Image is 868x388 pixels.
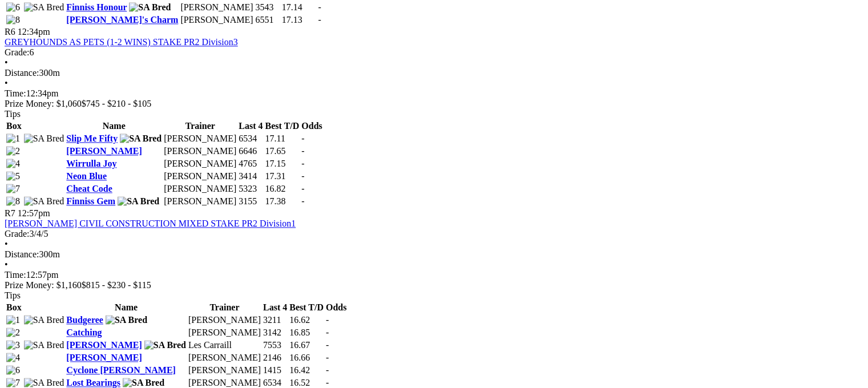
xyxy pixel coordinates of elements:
[66,378,120,387] a: Lost Bearings
[301,196,304,206] span: -
[5,229,863,239] div: 3/4/5
[180,14,253,26] td: [PERSON_NAME]
[5,37,238,47] a: GREYHOUNDS AS PETS (1-2 WINS) STAKE PR2 Division3
[66,146,142,156] a: [PERSON_NAME]
[281,14,317,26] td: 17.13
[6,121,22,131] span: Box
[238,183,263,195] td: 5323
[5,229,30,239] span: Grade:
[180,2,253,13] td: [PERSON_NAME]
[188,352,261,363] td: [PERSON_NAME]
[6,171,20,181] img: 5
[18,208,50,218] span: 12:57pm
[6,328,20,338] img: 2
[265,133,300,144] td: 17.11
[66,196,115,206] a: Finniss Gem
[255,14,280,26] td: 6551
[5,280,863,290] div: Prize Money: $1,160
[301,159,304,168] span: -
[326,353,329,362] span: -
[289,365,324,376] td: 16.42
[5,88,863,99] div: 12:34pm
[163,171,237,182] td: [PERSON_NAME]
[301,120,322,132] th: Odds
[188,327,261,338] td: [PERSON_NAME]
[6,159,20,169] img: 4
[24,378,64,388] img: SA Bred
[82,280,151,290] span: $815 - $230 - $115
[238,145,263,157] td: 6646
[66,340,142,350] a: [PERSON_NAME]
[24,134,64,144] img: SA Bred
[5,58,8,67] span: •
[24,196,64,207] img: SA Bred
[6,378,20,388] img: 7
[163,158,237,169] td: [PERSON_NAME]
[6,184,20,194] img: 7
[6,365,20,375] img: 6
[263,352,288,363] td: 2146
[238,158,263,169] td: 4765
[5,290,21,300] span: Tips
[188,339,261,351] td: Les Carraill
[326,378,329,387] span: -
[6,15,20,25] img: 8
[263,365,288,376] td: 1415
[5,109,21,119] span: Tips
[5,99,863,109] div: Prize Money: $1,060
[318,2,321,12] span: -
[289,302,324,313] th: Best T/D
[163,133,237,144] td: [PERSON_NAME]
[326,340,329,350] span: -
[188,302,261,313] th: Trainer
[263,339,288,351] td: 7553
[66,120,162,132] th: Name
[265,158,300,169] td: 17.15
[24,2,64,13] img: SA Bred
[325,302,347,313] th: Odds
[263,314,288,326] td: 3211
[24,340,64,350] img: SA Bred
[5,239,8,249] span: •
[238,171,263,182] td: 3414
[66,159,116,168] a: Wirrulla Joy
[5,270,26,280] span: Time:
[326,365,329,375] span: -
[6,2,20,13] img: 6
[66,365,176,375] a: Cyclone [PERSON_NAME]
[66,328,102,337] a: Catching
[6,302,22,312] span: Box
[5,47,30,57] span: Grade:
[163,120,237,132] th: Trainer
[263,302,288,313] th: Last 4
[163,183,237,195] td: [PERSON_NAME]
[6,340,20,350] img: 3
[5,88,26,98] span: Time:
[326,315,329,325] span: -
[289,327,324,338] td: 16.85
[5,68,863,78] div: 300m
[6,134,20,144] img: 1
[289,352,324,363] td: 16.66
[6,196,20,207] img: 8
[120,134,162,144] img: SA Bred
[265,171,300,182] td: 17.31
[281,2,317,13] td: 17.14
[24,315,64,325] img: SA Bred
[5,270,863,280] div: 12:57pm
[301,184,304,193] span: -
[188,365,261,376] td: [PERSON_NAME]
[66,353,142,362] a: [PERSON_NAME]
[66,134,118,143] a: Slip Me Fifty
[265,120,300,132] th: Best T/D
[6,146,20,156] img: 2
[289,314,324,326] td: 16.62
[255,2,280,13] td: 3543
[238,196,263,207] td: 3155
[5,249,39,259] span: Distance:
[123,378,164,388] img: SA Bred
[263,327,288,338] td: 3142
[265,183,300,195] td: 16.82
[163,196,237,207] td: [PERSON_NAME]
[163,145,237,157] td: [PERSON_NAME]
